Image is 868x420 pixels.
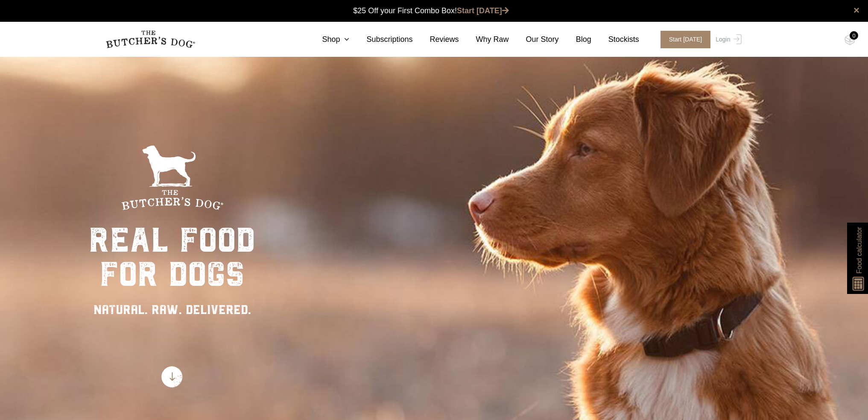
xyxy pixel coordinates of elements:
a: Our Story [509,34,559,45]
a: Subscriptions [349,34,412,45]
a: Stockists [591,34,639,45]
img: TBD_Cart-Empty.png [845,34,855,45]
a: Start [DATE] [652,31,714,48]
a: Blog [559,34,591,45]
div: NATURAL. RAW. DELIVERED. [89,300,255,319]
a: Shop [305,34,349,45]
a: Reviews [413,34,459,45]
a: Login [713,31,741,48]
a: close [853,5,859,15]
a: Why Raw [459,34,509,45]
a: Start [DATE] [457,6,509,15]
div: 0 [850,31,858,40]
span: Food calculator [854,227,864,273]
span: Start [DATE] [660,31,711,48]
div: real food for dogs [89,223,255,291]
